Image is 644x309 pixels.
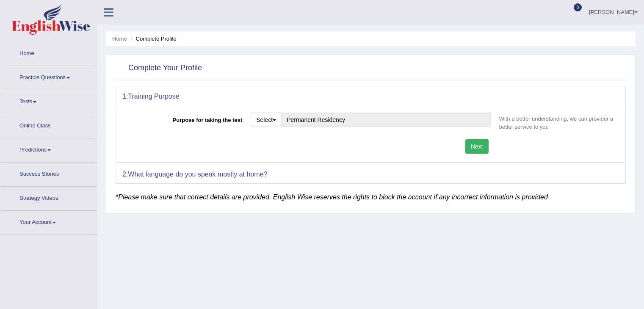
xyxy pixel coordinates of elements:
em: *Please make sure that correct details are provided. English Wise reserves the rights to block th... [116,193,548,201]
a: Home [112,36,127,42]
a: Home [0,42,97,63]
a: Your Account [0,211,97,232]
a: Practice Questions [0,66,97,87]
li: Complete Profile [128,35,176,43]
button: Next [465,139,489,154]
b: What language do you speak mostly at home? [128,171,267,178]
p: With a better understanding, we can provider a better service to you [495,115,619,131]
a: Tests [0,90,97,111]
div: 1: [116,87,625,106]
label: Purpose for taking the test [122,113,246,124]
button: Select [251,113,282,127]
a: Predictions [0,138,97,160]
h2: Complete Your Profile [116,62,202,74]
a: Strategy Videos [0,187,97,208]
div: 2: [116,165,625,184]
span: 0 [574,3,582,11]
a: Success Stories [0,163,97,184]
b: Training Purpose [128,93,179,100]
a: Online Class [0,114,97,135]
